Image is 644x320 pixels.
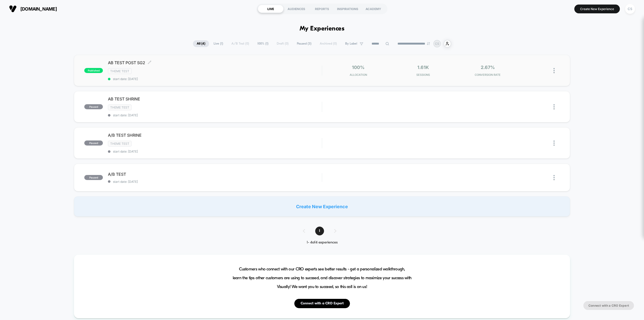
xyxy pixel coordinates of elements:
[108,77,322,81] span: start date: [DATE]
[583,301,634,310] button: Connect with a CRO Expert
[255,175,266,181] div: Current time
[553,140,555,146] img: close
[108,60,322,65] span: AB TEST POST SG2
[574,5,620,13] button: Create New Experience
[108,96,322,101] span: AB TEST SHRINE
[108,104,132,110] span: Theme Test
[345,42,357,46] span: By Label
[350,73,367,77] span: Allocation
[108,113,322,117] span: start date: [DATE]
[20,6,57,12] span: [DOMAIN_NAME]
[624,4,636,14] button: CS
[298,240,346,245] div: 1 - 4 of 4 experiences
[258,5,284,13] div: LIVE
[84,175,103,180] span: paused
[108,68,132,74] span: Theme Test
[84,140,103,146] span: paused
[108,180,322,184] span: start date: [DATE]
[293,40,315,47] span: Paused ( 3 )
[210,40,227,47] span: Live ( 1 )
[435,42,439,46] p: CS
[84,104,103,109] span: paused
[417,65,429,70] span: 1.61k
[291,175,306,180] input: Volume
[233,265,412,291] span: Customers who connect with our CRO experts see better results - get a personalized walkthrough, l...
[74,196,570,217] div: Create New Experience
[352,65,365,70] span: 100%
[309,5,335,13] div: REPORTS
[3,173,11,182] button: Play, NEW DEMO 2025-VEED.mp4
[300,25,345,32] h1: My Experiences
[157,85,172,100] button: Play, NEW DEMO 2025-VEED.mp4
[4,167,326,171] input: Seek
[553,104,555,110] img: close
[457,73,519,77] span: CONVERSION RATE
[294,299,350,308] button: Connect with a CRO Expert
[108,141,132,147] span: Theme Test
[9,5,17,13] img: Visually logo
[481,65,495,70] span: 2.67%
[254,40,272,47] span: 100% ( 1 )
[8,5,58,13] button: [DOMAIN_NAME]
[625,4,635,14] div: CS
[553,68,555,73] img: close
[392,73,454,77] span: Sessions
[553,175,555,180] img: close
[267,175,280,181] div: Duration
[108,133,322,138] span: A/B TEST SHRINE
[108,150,322,153] span: start date: [DATE]
[335,5,360,13] div: INSPIRATIONS
[315,227,324,235] span: 1
[193,40,209,47] span: All ( 4 )
[84,68,103,73] span: published
[108,172,322,177] span: A/B TEST
[427,42,430,45] img: end
[360,5,386,13] div: ACADEMY
[284,5,309,13] div: AUDIENCES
